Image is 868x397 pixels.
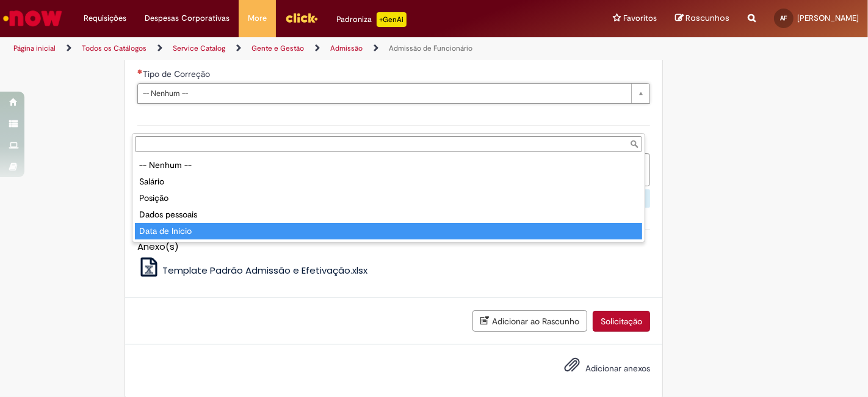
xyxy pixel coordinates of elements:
[135,173,642,190] div: Salário
[135,190,642,206] div: Posição
[132,155,645,242] ul: Tipo de Correção
[135,223,642,239] div: Data de Início
[135,157,642,173] div: -- Nenhum --
[135,206,642,223] div: Dados pessoais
